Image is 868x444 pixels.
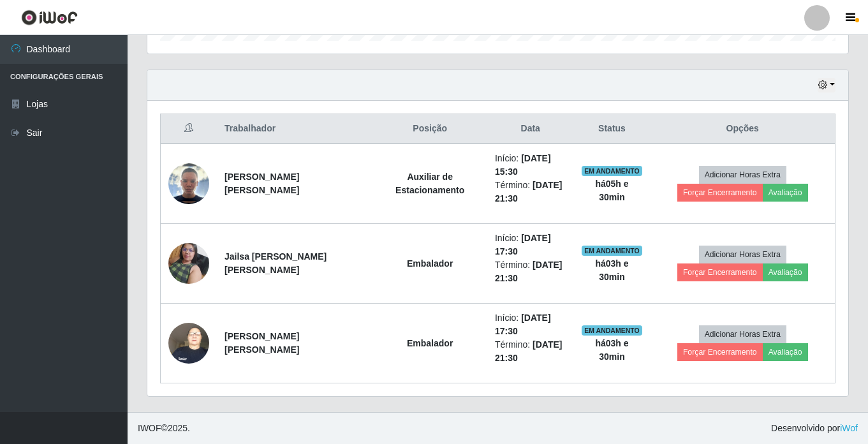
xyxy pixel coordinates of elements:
[495,311,566,338] li: Início:
[495,313,551,336] time: [DATE] 17:30
[677,184,763,202] button: Forçar Encerramento
[224,331,299,355] strong: [PERSON_NAME] [PERSON_NAME]
[677,263,763,281] button: Forçar Encerramento
[595,258,628,282] strong: há 03 h e 30 min
[495,152,566,179] li: Início:
[495,179,566,205] li: Término:
[582,166,642,176] span: EM ANDAMENTO
[650,114,835,144] th: Opções
[763,184,808,202] button: Avaliação
[582,246,642,256] span: EM ANDAMENTO
[138,423,161,433] span: IWOF
[168,236,209,290] img: 1749692047494.jpeg
[168,163,209,204] img: 1753462456105.jpeg
[495,338,566,365] li: Término:
[138,422,190,435] span: © 2025 .
[595,338,628,362] strong: há 03 h e 30 min
[595,179,628,202] strong: há 05 h e 30 min
[495,258,566,285] li: Término:
[699,166,786,184] button: Adicionar Horas Extra
[168,316,209,370] img: 1723623614898.jpeg
[574,114,651,144] th: Status
[763,343,808,361] button: Avaliação
[395,172,464,195] strong: Auxiliar de Estacionamento
[771,422,858,435] span: Desenvolvido por
[495,232,566,258] li: Início:
[487,114,574,144] th: Data
[495,153,551,177] time: [DATE] 15:30
[224,251,327,275] strong: Jailsa [PERSON_NAME] [PERSON_NAME]
[21,10,78,26] img: CoreUI Logo
[217,114,372,144] th: Trabalhador
[677,343,763,361] button: Forçar Encerramento
[372,114,487,144] th: Posição
[407,338,453,348] strong: Embalador
[699,325,786,343] button: Adicionar Horas Extra
[763,263,808,281] button: Avaliação
[699,246,786,263] button: Adicionar Horas Extra
[840,423,858,433] a: iWof
[407,258,453,269] strong: Embalador
[224,172,299,195] strong: [PERSON_NAME] [PERSON_NAME]
[582,325,642,336] span: EM ANDAMENTO
[495,233,551,256] time: [DATE] 17:30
